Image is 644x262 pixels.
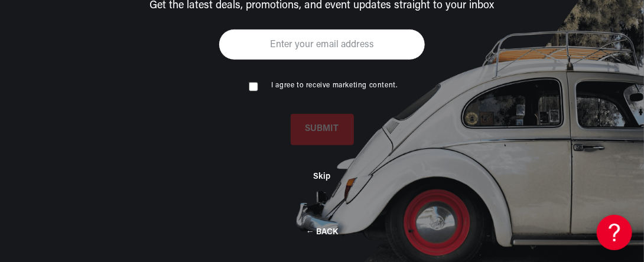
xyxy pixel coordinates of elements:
button: SUBMIT [291,114,354,145]
span: I agree to receive marketing content. [271,82,397,89]
button: ← BACK [306,226,338,237]
button: Skip [314,172,331,182]
input: Enter your email address [219,29,425,60]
